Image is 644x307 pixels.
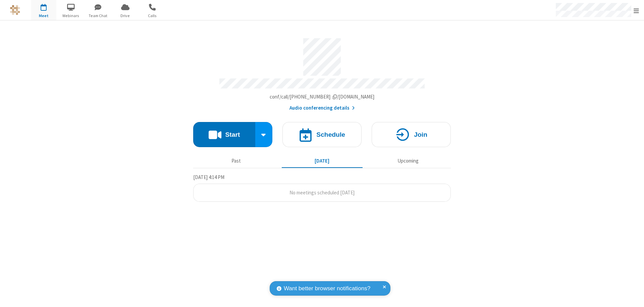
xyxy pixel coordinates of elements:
[86,13,111,19] span: Team Chat
[255,122,273,147] div: Start conference options
[282,155,363,167] button: [DATE]
[289,189,355,196] span: No meetings scheduled [DATE]
[113,13,138,19] span: Drive
[31,13,56,19] span: Meet
[284,284,370,293] span: Want better browser notifications?
[270,94,375,100] span: Copy my meeting room link
[193,33,451,112] section: Account details
[282,122,362,147] button: Schedule
[196,155,277,167] button: Past
[414,131,427,138] h4: Join
[225,131,240,138] h4: Start
[627,290,639,302] iframe: Chat
[58,13,84,19] span: Webinars
[372,122,451,147] button: Join
[368,155,448,167] button: Upcoming
[193,174,224,180] span: [DATE] 4:14 PM
[10,5,20,15] img: QA Selenium DO NOT DELETE OR CHANGE
[193,122,255,147] button: Start
[316,131,345,138] h4: Schedule
[140,13,165,19] span: Calls
[193,173,451,202] section: Today's Meetings
[289,104,355,112] button: Audio conferencing details
[270,93,375,101] button: Copy my meeting room linkCopy my meeting room link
